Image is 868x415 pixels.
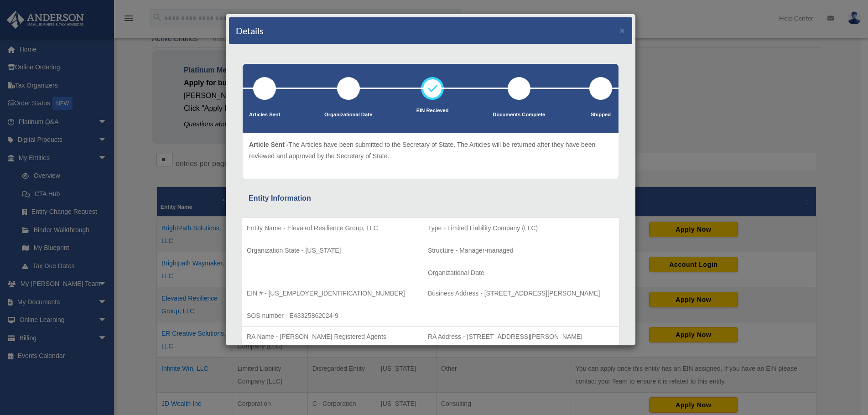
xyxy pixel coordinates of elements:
p: Entity Name - Elevated Resilience Group, LLC [247,223,418,234]
p: Type - Limited Liability Company (LLC) [428,223,614,234]
div: Entity Information [249,192,613,205]
p: RA Address - [STREET_ADDRESS][PERSON_NAME] [428,331,614,342]
p: Structure - Manager-managed [428,245,614,256]
p: EIN # - [US_EMPLOYER_IDENTIFICATION_NUMBER] [247,288,418,299]
p: Shipped [589,110,612,119]
p: Organizational Date - [428,267,614,279]
p: Organizational Date [324,110,372,119]
h4: Details [236,24,264,37]
p: RA Name - [PERSON_NAME] Registered Agents [247,331,418,342]
p: Business Address - [STREET_ADDRESS][PERSON_NAME] [428,288,614,299]
p: The Articles have been submitted to the Secretary of State. The Articles will be returned after t... [249,139,612,161]
span: Article Sent - [249,141,288,148]
p: EIN Recieved [416,106,449,115]
p: Articles Sent [249,110,280,119]
button: × [619,26,625,35]
p: Organization State - [US_STATE] [247,245,418,256]
p: SOS number - E43325862024-9 [247,310,418,322]
p: Documents Complete [493,110,545,119]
